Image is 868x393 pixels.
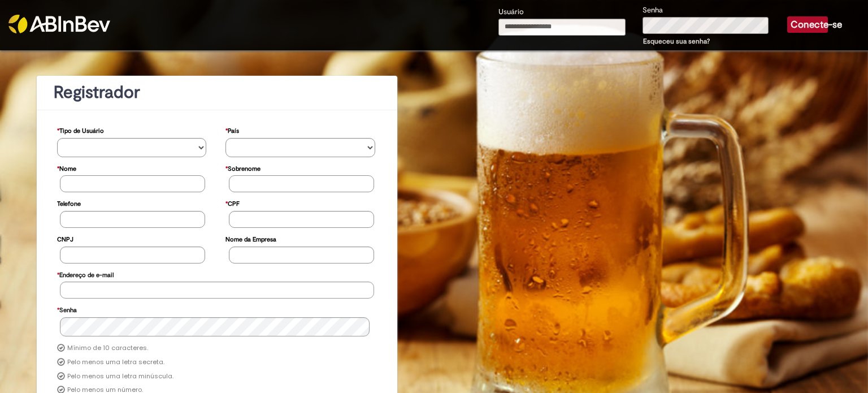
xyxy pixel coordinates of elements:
a: Esqueceu sua senha? [643,37,710,46]
font: Conecte-se [791,19,842,31]
font: Telefone [57,200,81,208]
font: Usuário [498,7,524,16]
font: Registrador [54,81,140,103]
font: Pelo menos uma letra minúscula. [67,372,173,381]
font: Nome da Empresa [225,235,276,244]
font: CNPJ [57,235,73,244]
font: Sobrenome [228,165,261,173]
font: Endereço de e-mail [59,271,114,279]
font: Pelo menos uma letra secreta. [67,357,164,366]
button: Conecte-se [787,16,828,33]
img: ABInbev-white.png [8,15,110,33]
font: CPF [228,200,240,208]
font: Senha [643,5,663,15]
font: Nome [59,165,76,173]
font: País [228,127,239,135]
font: Senha [59,306,77,314]
font: Mínimo de 10 caracteres. [67,343,148,352]
font: Tipo de Usuário [59,127,104,135]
